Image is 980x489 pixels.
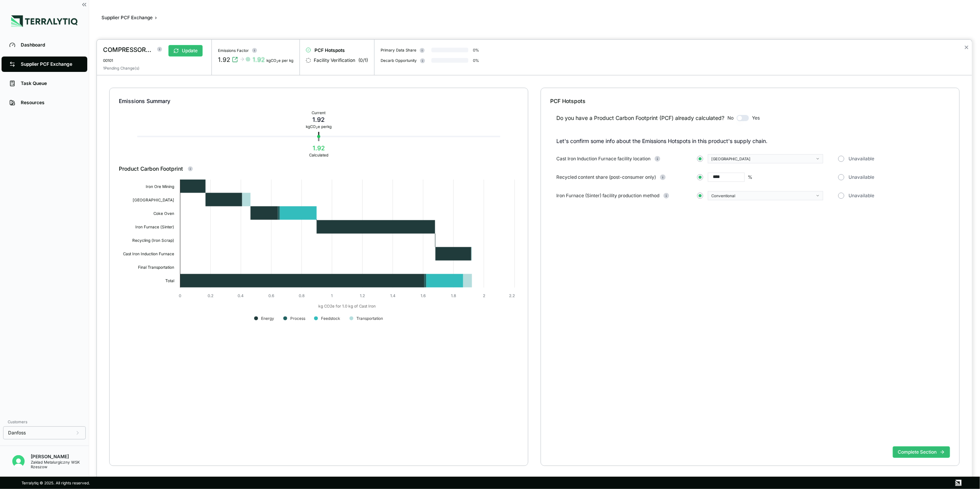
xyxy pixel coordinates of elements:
[556,174,656,180] span: Recycled content share (post-consumer only)
[708,191,823,200] button: Conventional
[168,45,203,57] button: Update
[556,114,724,122] div: Do you have a Product Carbon Footprint (PCF) already calculated?
[550,97,950,105] div: PCF Hotspots
[509,293,515,298] text: 2.2
[207,293,213,298] text: 0.2
[556,156,651,162] span: Cast Iron Induction Furnace facility location
[708,154,823,163] button: [GEOGRAPHIC_DATA]
[309,143,328,153] div: 1.92
[238,293,244,298] text: 0.4
[299,293,304,298] text: 0.8
[331,293,333,298] text: 1
[849,193,875,199] span: Unavailable
[123,251,174,256] text: Cast Iron Induction Furnace
[451,293,456,298] text: 1.8
[318,304,376,309] text: kg CO2e for 1.0 kg of Cast Iron
[232,57,238,63] svg: View audit trail
[381,58,417,63] div: Decarb Opportunity
[711,193,814,198] div: Conventional
[473,48,479,52] div: 0 %
[133,198,174,202] text: [GEOGRAPHIC_DATA]
[390,293,395,298] text: 1.4
[253,55,265,64] div: 1.92
[752,115,760,121] span: Yes
[314,47,345,53] span: PCF Hotspots
[290,316,305,321] text: Process
[306,124,331,129] div: kg CO e per kg
[276,60,278,63] sub: 2
[119,97,519,105] div: Emissions Summary
[483,293,485,298] text: 2
[179,293,181,298] text: 0
[103,45,152,54] div: COMPRESSOR CASING,RAW
[266,58,293,63] div: kgCO e per kg
[727,115,734,121] span: No
[218,55,230,64] div: 1.92
[119,165,519,173] div: Product Carbon Footprint
[306,110,331,115] div: Current
[358,57,368,63] span: ( 0 / 1 )
[218,48,249,53] div: Emissions Factor
[356,316,383,321] text: Transportation
[360,293,365,298] text: 1.2
[711,156,814,161] div: [GEOGRAPHIC_DATA]
[314,57,355,63] span: Facility Verification
[893,446,950,458] button: Complete Section
[421,293,426,298] text: 1.6
[309,153,328,157] div: Calculated
[556,137,950,145] p: Let's confirm some info about the Emissions Hotspots in this product's supply chain.
[321,316,340,321] text: Feedstock
[146,184,174,189] text: Iron Ore Mining
[103,66,140,70] div: 1 Pending Change(s)
[556,193,659,199] span: Iron Furnace (Sinter) facility production method
[103,58,158,63] div: 00101
[138,265,174,270] text: Final Transportation
[964,43,969,52] button: Close
[165,278,174,283] text: Total
[381,48,416,52] div: Primary Data Share
[135,225,174,229] text: Iron Furnace (Sinter)
[849,174,875,180] span: Unavailable
[306,115,331,124] div: 1.92
[268,293,274,298] text: 0.6
[473,58,479,63] div: 0 %
[153,211,174,216] text: Coke Oven
[261,316,274,321] text: Energy
[132,238,174,243] text: Recycling (Iron Scrap)
[316,126,318,130] sub: 2
[748,174,752,180] div: %
[849,156,875,162] span: Unavailable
